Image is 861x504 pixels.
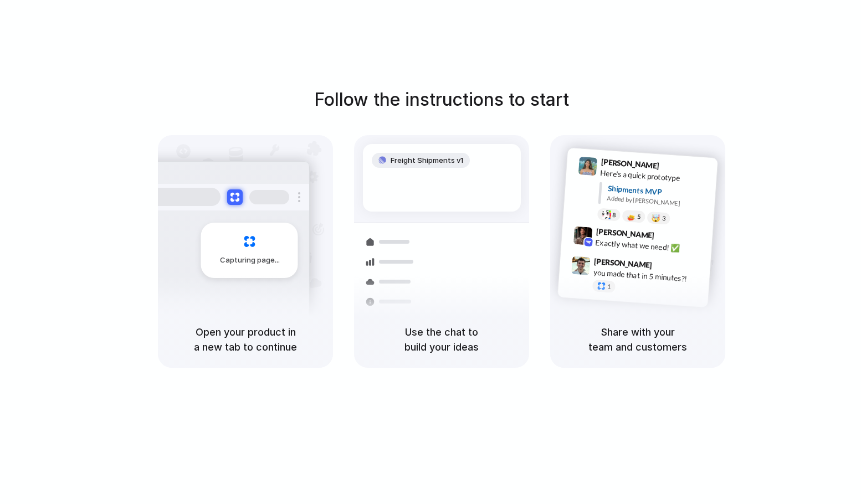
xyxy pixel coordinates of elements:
span: 9:47 AM [655,260,678,274]
div: Exactly what we need! ✅ [595,236,706,255]
h1: Follow the instructions to start [314,86,569,113]
span: Freight Shipments v1 [391,155,463,166]
span: 9:41 AM [663,161,685,174]
span: 3 [662,215,666,221]
h5: Open your product in a new tab to continue [171,325,320,354]
span: 9:42 AM [658,230,680,244]
div: Here's a quick prototype [600,167,711,186]
span: [PERSON_NAME] [596,225,654,241]
span: [PERSON_NAME] [594,255,653,271]
span: 5 [637,213,641,219]
span: 8 [612,212,616,218]
span: [PERSON_NAME] [601,156,659,172]
span: Capturing page [220,255,281,266]
h5: Use the chat to build your ideas [367,325,516,354]
div: 🤯 [652,214,661,222]
div: Shipments MVP [607,182,710,200]
h5: Share with your team and customers [563,325,712,354]
div: you made that in 5 minutes?! [593,266,704,285]
span: 1 [607,283,611,289]
div: Added by [PERSON_NAME] [607,193,709,209]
